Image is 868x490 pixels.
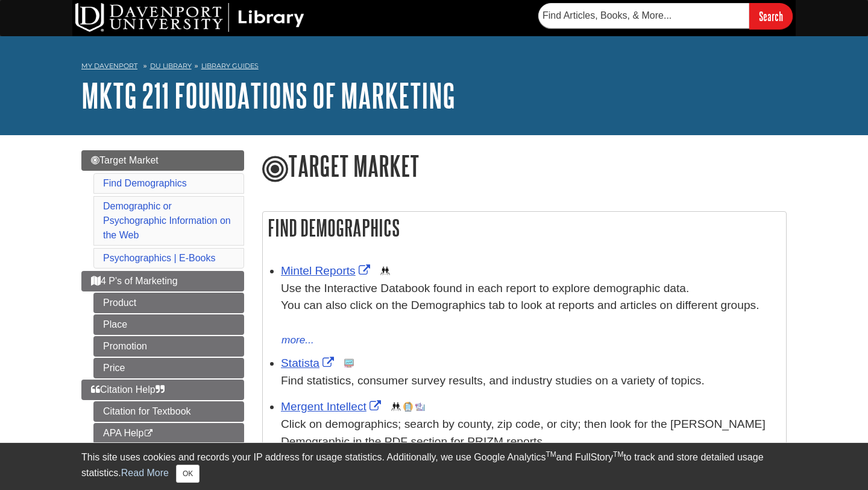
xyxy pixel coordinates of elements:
h2: Find Demographics [263,212,786,244]
img: Statistics [344,358,354,368]
a: APA Help [93,423,244,444]
nav: breadcrumb [81,58,787,77]
input: Search [749,3,793,29]
a: Target Market [81,150,244,171]
a: 4 P's of Marketing [81,271,244,291]
a: Psychographics | E-Books [103,253,215,263]
sup: TM [613,450,623,459]
span: 4 P's of Marketing [91,276,178,286]
button: Close [176,465,200,483]
a: Library Guides [201,62,259,70]
a: My Davenport [81,61,137,71]
span: Target Market [91,155,159,165]
span: Citation Help [91,384,165,395]
a: Link opens in new window [281,400,384,413]
a: Promotion [93,336,244,357]
a: Price [93,358,244,378]
a: MKTG 211 Foundations of Marketing [81,77,455,114]
img: Industry Report [415,402,425,412]
a: Citation Help [81,380,244,400]
h1: Target Market [262,150,787,184]
div: Click on demographics; search by county, zip code, or city; then look for the [PERSON_NAME] Demog... [281,416,780,451]
a: Read More [121,468,169,478]
a: Link opens in new window [281,357,337,369]
a: Link opens in new window [281,264,373,277]
p: Find statistics, consumer survey results, and industry studies on a variety of topics. [281,372,780,390]
i: This link opens in a new window [143,430,154,437]
a: DU Library [150,62,192,70]
div: Use the Interactive Databook found in each report to explore demographic data. You can also click... [281,280,780,332]
sup: TM [546,450,556,459]
form: Searches DU Library's articles, books, and more [538,3,793,29]
a: Demographic or Psychographic Information on the Web [103,201,231,240]
img: DU Library [75,3,304,32]
a: Citation for Textbook [93,401,244,422]
div: This site uses cookies and records your IP address for usage statistics. Additionally, we use Goo... [81,450,787,483]
img: Demographics [391,402,401,412]
img: Demographics [380,266,390,276]
img: Company Information [403,402,413,412]
input: Find Articles, Books, & More... [538,3,749,28]
a: Place [93,314,244,335]
a: Find Demographics [103,178,187,188]
a: Product [93,293,244,313]
button: more... [281,332,315,349]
